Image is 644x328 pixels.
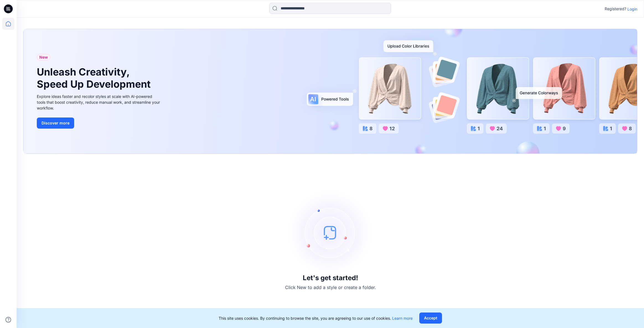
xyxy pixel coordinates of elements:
[605,6,626,12] p: Registered?
[219,315,413,321] p: This site uses cookies. By continuing to browse the site, you are agreeing to our use of cookies.
[37,66,153,90] h1: Unleash Creativity, Speed Up Development
[37,118,161,129] a: Discover more
[303,274,358,282] h3: Let's get started!
[392,316,413,321] a: Learn more
[289,191,372,274] img: empty-state-image.svg
[37,118,74,129] button: Discover more
[37,93,161,111] div: Explore ideas faster and recolor styles at scale with AI-powered tools that boost creativity, red...
[285,284,376,291] p: Click New to add a style or create a folder.
[419,313,442,324] button: Accept
[627,6,637,12] p: Login
[39,54,48,61] span: New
